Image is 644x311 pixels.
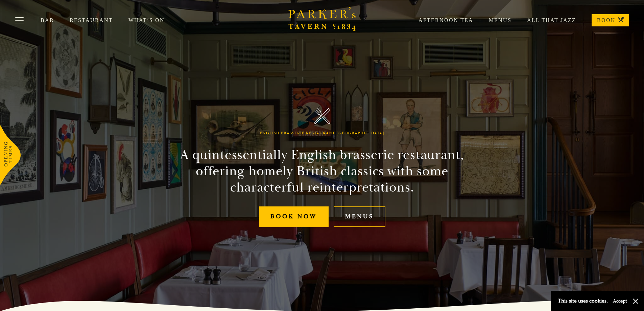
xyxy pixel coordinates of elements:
[314,108,330,124] img: Parker's Tavern Brasserie Cambridge
[260,131,384,136] h1: English Brasserie Restaurant [GEOGRAPHIC_DATA]
[558,296,608,306] p: This site uses cookies.
[259,206,329,227] a: Book Now
[334,206,385,227] a: Menus
[168,147,476,196] h2: A quintessentially English brasserie restaurant, offering homely British classics with some chara...
[613,298,627,304] button: Accept
[632,298,639,305] button: Close and accept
